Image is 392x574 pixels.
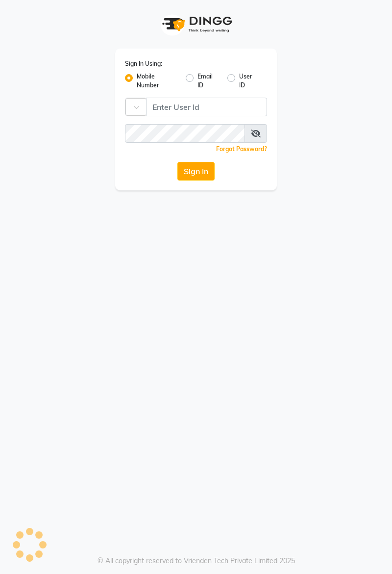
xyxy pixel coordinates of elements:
[197,72,220,90] label: Email ID
[137,72,178,90] label: Mobile Number
[239,72,259,90] label: User ID
[157,10,235,39] img: logo1.svg
[125,124,245,143] input: Username
[125,59,162,68] label: Sign In Using:
[146,98,267,116] input: Username
[216,145,267,153] a: Forgot Password?
[177,162,215,181] button: Sign In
